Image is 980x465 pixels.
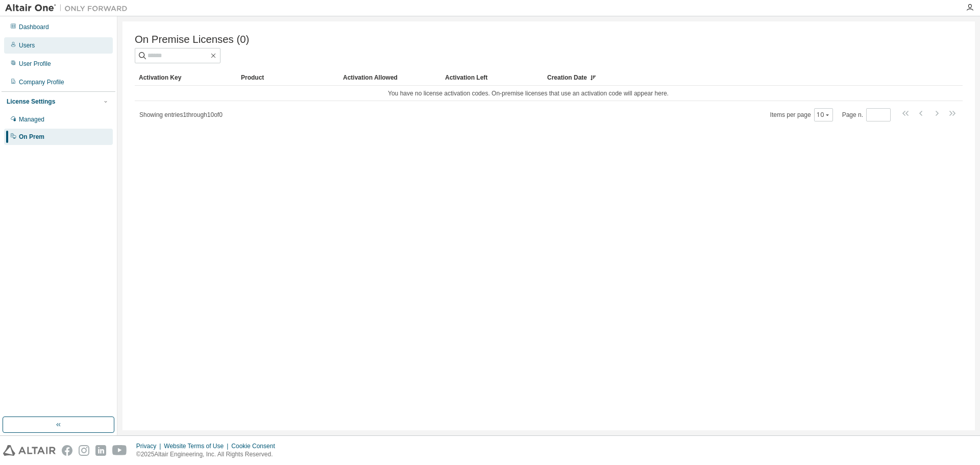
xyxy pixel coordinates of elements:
div: Cookie Consent [231,442,281,450]
div: Dashboard [19,23,49,31]
span: Page n. [842,108,891,121]
div: Privacy [136,442,164,450]
p: © 2025 Altair Engineering, Inc. All Rights Reserved. [136,450,281,459]
img: instagram.svg [79,445,89,456]
div: Activation Key [139,69,233,86]
div: Activation Left [445,69,539,86]
div: Creation Date [547,69,918,86]
div: Managed [19,115,44,124]
img: facebook.svg [62,445,72,456]
div: License Settings [7,97,55,106]
div: Website Terms of Use [164,442,231,450]
div: Product [241,69,335,86]
img: altair_logo.svg [3,445,56,456]
img: youtube.svg [112,445,127,456]
img: Altair One [5,3,133,13]
div: User Profile [19,60,51,68]
span: On Premise Licenses (0) [135,34,249,45]
span: Items per page [770,108,833,121]
div: Users [19,41,35,50]
div: Company Profile [19,78,64,86]
span: Showing entries 1 through 10 of 0 [139,111,223,118]
div: On Prem [19,133,44,141]
td: You have no license activation codes. On-premise licenses that use an activation code will appear... [135,86,922,101]
img: linkedin.svg [95,445,106,456]
div: Activation Allowed [343,69,437,86]
button: 10 [817,111,830,119]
